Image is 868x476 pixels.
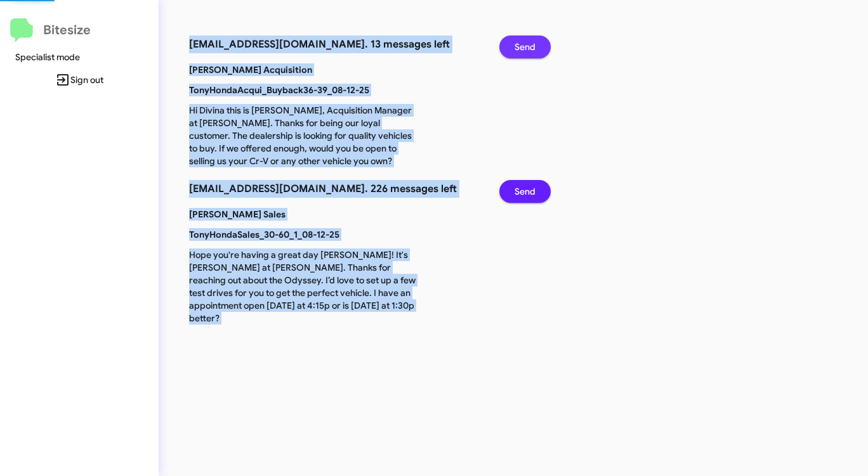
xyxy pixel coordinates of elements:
[189,84,369,96] b: TonyHondaAcqui_Buyback36-39_08-12-25
[189,209,286,220] b: [PERSON_NAME] Sales
[499,35,551,58] button: Send
[189,64,312,75] b: [PERSON_NAME] Acquisition
[180,248,428,325] p: Hope you're having a great day [PERSON_NAME]! It's [PERSON_NAME] at [PERSON_NAME]. Thanks for rea...
[189,229,339,240] b: TonyHondaSales_30-60_1_08-12-25
[515,180,536,203] span: Send
[189,180,480,198] h3: [EMAIL_ADDRESS][DOMAIN_NAME]. 226 messages left
[10,18,91,42] a: Bitesize
[10,68,148,91] span: Sign out
[180,104,428,167] p: Hi Divina this is [PERSON_NAME], Acquisition Manager at [PERSON_NAME]. Thanks for being our loyal...
[515,35,536,58] span: Send
[189,35,480,53] h3: [EMAIL_ADDRESS][DOMAIN_NAME]. 13 messages left
[499,180,551,203] button: Send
